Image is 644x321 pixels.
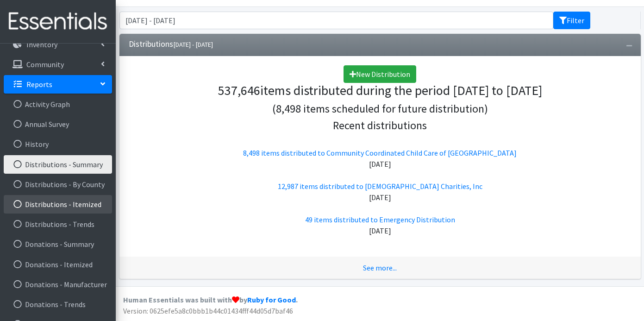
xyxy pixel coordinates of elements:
[129,158,631,170] div: [DATE]
[4,175,112,194] a: Distributions - By County
[4,295,112,314] a: Donations - Trends
[4,155,112,174] a: Distributions - Summary
[129,192,631,203] div: [DATE]
[123,295,298,304] strong: Human Essentials was built with by .
[173,40,213,49] small: [DATE] - [DATE]
[363,263,397,272] a: See more...
[4,95,112,113] a: Activity Graph
[129,83,631,99] h3: items distributed during the period [DATE] to [DATE]
[129,39,213,49] h3: Distributions
[4,235,112,253] a: Donations - Summary
[4,75,112,94] a: Reports
[129,102,631,116] h4: (8,498 items scheduled for future distribution)
[26,80,52,89] p: Reports
[344,65,416,83] a: New Distribution
[4,115,112,133] a: Annual Survey
[247,295,296,304] a: Ruby for Good
[119,12,554,29] input: January 1, 2011 - December 31, 2011
[4,275,112,294] a: Donations - Manufacturer
[129,225,631,236] div: [DATE]
[278,182,482,191] a: 12,987 items distributed to [DEMOGRAPHIC_DATA] Charities, Inc
[553,12,590,29] button: Filter
[26,40,57,49] p: Inventory
[305,215,455,224] a: 49 items distributed to Emergency Distribution
[129,119,631,132] h4: Recent distributions
[4,55,112,74] a: Community
[243,148,517,157] a: 8,498 items distributed to Community Coordinated Child Care of [GEOGRAPHIC_DATA]
[26,60,64,69] p: Community
[4,215,112,233] a: Distributions - Trends
[4,6,112,37] img: HumanEssentials
[4,135,112,153] a: History
[4,195,112,214] a: Distributions - Itemized
[4,255,112,274] a: Donations - Itemized
[218,82,260,99] span: 537,646
[123,306,293,315] span: Version: 0625efe5a8c0bbb1b44c01434fff44d05d7baf46
[4,35,112,54] a: Inventory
